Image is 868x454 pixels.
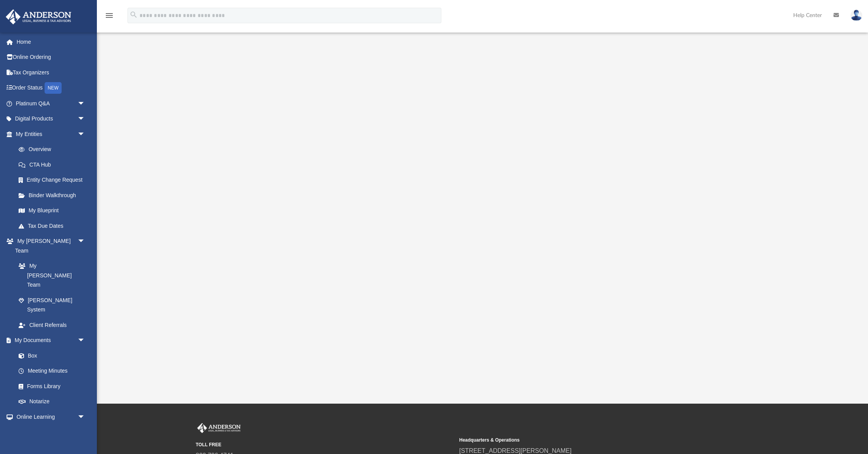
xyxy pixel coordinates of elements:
a: Platinum Q&Aarrow_drop_down [5,96,97,111]
small: Headquarters & Operations [459,437,717,444]
i: search [129,10,138,19]
a: menu [105,15,114,20]
span: arrow_drop_down [77,111,93,127]
small: TOLL FREE [196,441,454,448]
span: arrow_drop_down [77,234,93,249]
span: arrow_drop_down [77,126,93,142]
a: Overview [11,142,97,157]
a: My [PERSON_NAME] Teamarrow_drop_down [5,234,93,258]
a: Binder Walkthrough [11,187,97,203]
a: My [PERSON_NAME] Team [11,258,89,293]
span: arrow_drop_down [77,96,93,112]
a: Courses [11,425,93,440]
a: Tax Organizers [5,65,97,80]
a: My Documentsarrow_drop_down [5,333,93,348]
a: My Blueprint [11,203,93,218]
a: [STREET_ADDRESS][PERSON_NAME] [459,447,572,454]
span: arrow_drop_down [77,409,93,425]
a: Tax Due Dates [11,218,97,234]
a: [PERSON_NAME] System [11,292,93,317]
img: Anderson Advisors Platinum Portal [3,9,74,24]
a: Forms Library [11,378,89,394]
a: Client Referrals [11,317,93,333]
a: Box [11,348,89,363]
a: Home [5,34,97,50]
img: Anderson Advisors Platinum Portal [196,423,242,433]
a: CTA Hub [11,157,97,172]
a: Online Learningarrow_drop_down [5,409,93,425]
img: User Pic [851,10,862,21]
a: Notarize [11,394,93,409]
a: My Entitiesarrow_drop_down [5,126,97,142]
a: Online Ordering [5,50,97,65]
a: Meeting Minutes [11,363,93,379]
a: Order StatusNEW [5,80,97,96]
a: Digital Productsarrow_drop_down [5,111,97,127]
a: Entity Change Request [11,172,97,188]
span: arrow_drop_down [77,333,93,349]
div: NEW [45,82,62,94]
i: menu [105,11,114,20]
